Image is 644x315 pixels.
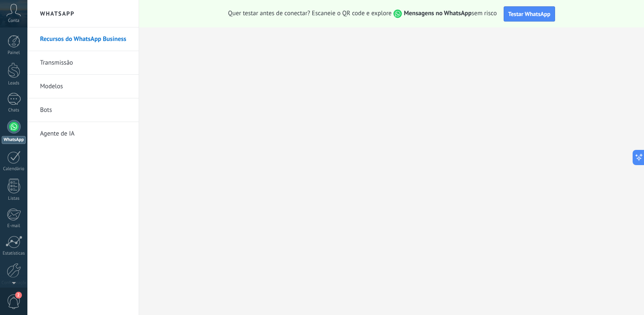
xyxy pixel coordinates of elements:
[27,122,139,145] li: Agente de IA
[404,9,472,17] strong: Mensagens no WhatsApp
[27,75,139,98] li: Modelos
[504,6,555,22] button: Testar WhatsApp
[2,223,26,229] div: E-mail
[508,10,550,18] span: Testar WhatsApp
[40,27,130,51] a: Recursos do WhatsApp Business
[40,122,130,146] a: Agente de IA
[2,136,26,144] div: WhatsApp
[2,251,26,256] div: Estatísticas
[40,98,130,122] a: Bots
[27,27,139,51] li: Recursos do WhatsApp Business
[40,51,130,75] a: Transmissão
[27,98,139,122] li: Bots
[15,292,22,299] span: 2
[2,50,26,56] div: Painel
[40,75,130,98] a: Modelos
[2,108,26,113] div: Chats
[2,166,26,172] div: Calendário
[2,81,26,86] div: Leads
[2,196,26,201] div: Listas
[228,9,497,18] span: Quer testar antes de conectar? Escaneie o QR code e explore sem risco
[8,18,19,24] span: Conta
[27,51,139,75] li: Transmissão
